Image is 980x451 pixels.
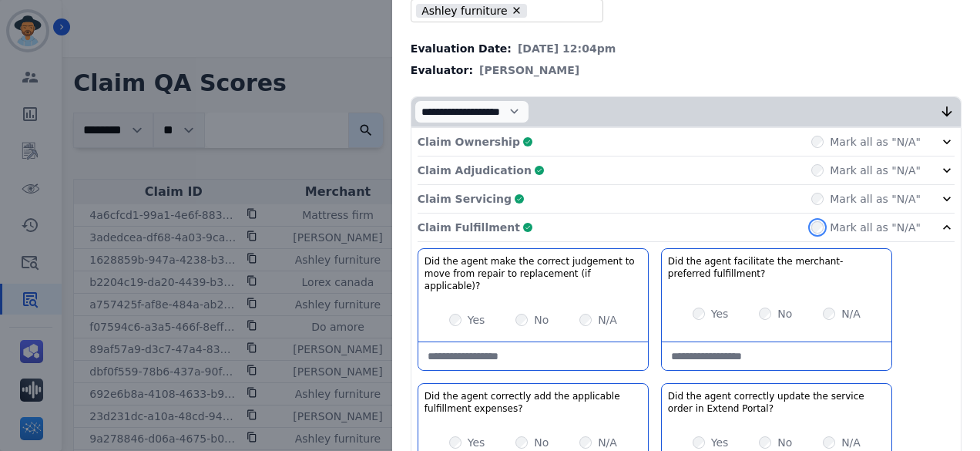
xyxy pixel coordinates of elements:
span: [DATE] 12:04pm [518,41,616,56]
ul: selected options [414,2,593,20]
label: N/A [598,312,617,328]
label: Yes [711,306,729,321]
label: Mark all as "N/A" [830,191,921,207]
button: Remove Ashley furniture [511,5,522,16]
label: No [534,312,549,328]
label: No [534,435,549,450]
li: Ashley furniture [416,4,527,19]
label: Mark all as "N/A" [830,220,921,235]
label: No [777,435,792,450]
p: Claim Adjudication [418,163,532,178]
label: Yes [468,435,485,450]
p: Claim Servicing [418,191,512,207]
h3: Did the agent make the correct judgement to move from repair to replacement (if applicable)? [425,255,642,292]
label: N/A [598,435,617,450]
label: No [777,306,792,321]
div: Evaluator: [411,62,962,78]
p: Claim Ownership [418,134,520,150]
label: Yes [468,312,485,328]
h3: Did the agent facilitate the merchant-preferred fulfillment? [668,255,885,280]
label: N/A [841,306,861,321]
label: Yes [711,435,729,450]
h3: Did the agent correctly update the service order in Extend Portal? [668,390,885,415]
h3: Did the agent correctly add the applicable fulfillment expenses? [425,390,642,415]
div: Evaluation Date: [411,41,962,56]
p: Claim Fulfillment [418,220,520,235]
label: N/A [841,435,861,450]
label: Mark all as "N/A" [830,134,921,150]
span: [PERSON_NAME] [479,62,579,78]
label: Mark all as "N/A" [830,163,921,178]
